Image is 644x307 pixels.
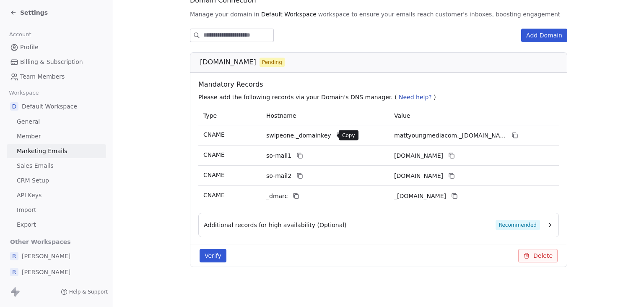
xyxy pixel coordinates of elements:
[203,131,225,138] span: CNAME
[204,221,347,229] span: Additional records for high availability (Optional)
[262,58,282,66] span: Pending
[5,87,42,99] span: Workspace
[394,131,506,140] span: mattyoungmediacom._domainkey.swipeone.email
[10,8,48,17] a: Settings
[394,151,443,160] span: mattyoungmediacom1.swipeone.email
[7,70,106,84] a: Team Members
[22,252,70,260] span: [PERSON_NAME]
[7,130,106,143] a: Member
[266,151,291,160] span: so-mail1
[20,43,39,52] span: Profile
[394,172,443,180] span: mattyoungmediacom2.swipeone.email
[203,111,256,120] p: Type
[17,161,54,170] span: Sales Emails
[17,147,67,156] span: Marketing Emails
[17,206,36,214] span: Import
[10,102,18,111] span: D
[496,220,540,230] span: Recommended
[342,132,355,139] p: Copy
[198,79,562,90] span: Mandatory Records
[17,132,41,141] span: Member
[7,218,106,232] a: Export
[10,268,18,276] span: R
[204,220,553,230] button: Additional records for high availability (Optional)Recommended
[203,192,225,198] span: CNAME
[190,10,260,19] span: Manage your domain in
[521,29,567,42] button: Add Domain
[10,252,18,260] span: R
[5,28,35,41] span: Account
[7,40,106,54] a: Profile
[266,131,331,140] span: swipeone._domainkey
[266,112,296,119] span: Hostname
[261,10,317,19] span: Default Workspace
[7,203,106,217] a: Import
[200,57,256,67] span: [DOMAIN_NAME]
[200,249,226,262] button: Verify
[61,288,108,295] a: Help & Support
[20,58,83,66] span: Billing & Subscription
[266,192,288,201] span: _dmarc
[7,174,106,188] a: CRM Setup
[17,117,40,126] span: General
[198,93,562,101] p: Please add the following records via your Domain's DNS manager. ( )
[17,176,49,185] span: CRM Setup
[20,8,48,17] span: Settings
[22,268,70,276] span: [PERSON_NAME]
[17,220,36,229] span: Export
[69,288,108,295] span: Help & Support
[394,192,446,201] span: _dmarc.swipeone.email
[203,151,225,158] span: CNAME
[518,249,558,262] button: Delete
[318,10,434,19] span: workspace to ensure your emails reach
[394,112,410,119] span: Value
[266,172,291,180] span: so-mail2
[7,144,106,158] a: Marketing Emails
[22,102,77,111] span: Default Workspace
[7,188,106,202] a: API Keys
[435,10,560,19] span: customer's inboxes, boosting engagement
[20,72,65,81] span: Team Members
[203,172,225,178] span: CNAME
[7,115,106,129] a: General
[7,55,106,69] a: Billing & Subscription
[399,94,432,101] span: Need help?
[17,191,42,200] span: API Keys
[7,235,74,249] span: Other Workspaces
[7,159,106,173] a: Sales Emails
